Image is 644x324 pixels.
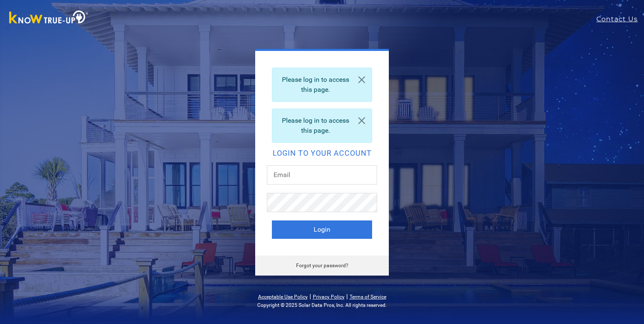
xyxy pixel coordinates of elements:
[272,68,372,102] div: Please log in to access this page.
[5,9,93,28] img: Know True-Up
[596,14,644,24] a: Contact Us
[272,220,372,239] button: Login
[309,292,311,300] span: |
[350,294,386,300] a: Terms of Service
[272,109,372,143] div: Please log in to access this page.
[267,165,377,185] input: Email
[313,294,345,300] a: Privacy Policy
[258,294,308,300] a: Acceptable Use Policy
[352,68,372,91] a: Close
[352,109,372,132] a: Close
[296,263,348,268] a: Forgot your password?
[272,149,372,157] h2: Login to your account
[346,292,348,300] span: |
